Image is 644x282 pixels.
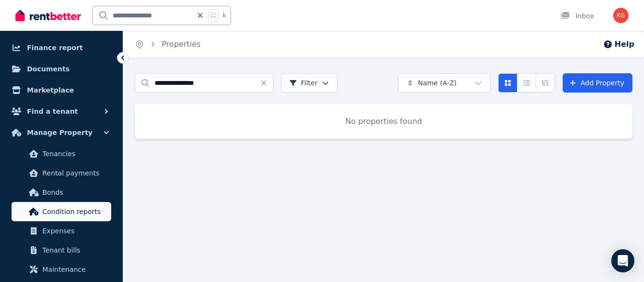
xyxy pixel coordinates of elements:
img: RentBetter [15,8,81,23]
div: Inbox [560,11,594,21]
img: Kassia Grier [613,8,629,23]
a: Add Property [563,73,632,93]
a: Properties [162,40,201,49]
button: Card view [498,73,517,93]
p: No properties found [146,116,621,127]
span: Find a tenant [27,106,78,117]
a: Expenses [12,221,111,241]
a: Bonds [12,183,111,202]
button: Name (A-Z) [398,73,490,93]
span: Name (A-Z) [418,78,457,88]
a: Maintenance [12,260,111,279]
span: k [222,12,226,19]
a: Marketplace [8,81,115,100]
span: Condition reports [42,206,107,217]
button: Manage Property [8,123,115,142]
button: Clear search [260,73,273,93]
a: Finance report [8,38,115,57]
span: Rental payments [42,167,107,179]
a: Tenancies [12,144,111,163]
span: Marketplace [27,84,74,96]
button: Help [603,39,634,50]
span: Maintenance [42,264,107,275]
span: Tenant bills [42,244,107,256]
a: Tenant bills [12,241,111,260]
span: Tenancies [42,148,107,160]
a: Condition reports [12,202,111,221]
button: Expanded list view [536,73,555,93]
div: Open Intercom Messenger [611,249,634,272]
button: Filter [281,73,337,93]
span: Filter [289,78,318,88]
button: Compact list view [517,73,536,93]
nav: Breadcrumb [123,31,212,58]
span: Finance report [27,42,83,54]
a: Rental payments [12,163,111,183]
span: Documents [27,63,70,75]
span: Expenses [42,225,107,237]
a: Documents [8,59,115,79]
div: View options [498,73,555,93]
span: Bonds [42,187,107,198]
button: Find a tenant [8,102,115,121]
span: Manage Property [27,127,92,138]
